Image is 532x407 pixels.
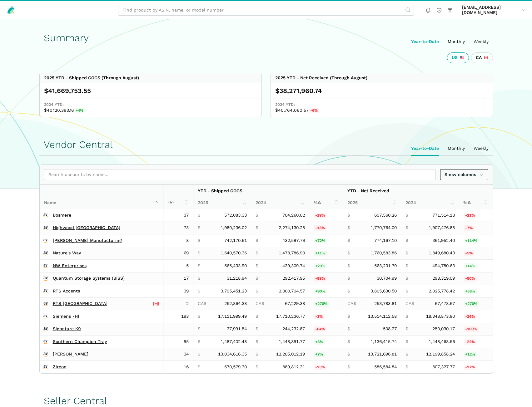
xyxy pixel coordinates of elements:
[429,288,455,294] span: 2,025,778.42
[221,225,247,231] span: 1,980,236.02
[218,314,247,319] span: 17,111,999.49
[163,310,193,323] td: 193
[459,197,492,209] th: %Δ: activate to sort column ascending
[464,365,477,370] span: -27%
[44,395,107,406] h1: Seller Central
[163,234,193,247] td: 8
[347,314,350,319] span: $
[256,263,258,269] span: $
[285,301,305,306] span: 67,229.38
[309,197,343,209] th: %Δ: activate to sort column ascending
[459,297,493,310] td: 276.09%
[405,339,408,345] span: $
[309,323,343,336] td: -84.44%
[163,260,193,272] td: 5
[275,75,367,81] div: 2025 YTD - Net Received (Through August)
[198,213,200,218] span: $
[464,251,475,256] span: -5%
[429,225,455,231] span: 1,907,476.88
[314,365,327,370] span: -25%
[429,339,455,345] span: 1,448,468.56
[282,326,305,332] span: 244,232.87
[198,339,200,345] span: $
[309,272,343,285] td: -89.32%
[314,276,327,282] span: -89%
[53,276,125,281] a: Quantum Storage Systems (BISS)
[368,351,397,357] span: 13,721,696.81
[405,301,414,306] span: CA$
[163,272,193,285] td: 17
[377,276,397,281] span: 30,704.99
[282,276,305,281] span: 292,417.95
[374,301,397,306] span: 253,783.81
[44,169,436,180] input: Search accounts by name...
[314,225,327,231] span: -13%
[405,364,408,370] span: $
[405,351,408,357] span: $
[221,288,247,294] span: 3,795,451.23
[53,238,122,243] a: [PERSON_NAME] Manufacturing
[445,171,484,178] span: Show columns
[53,326,81,332] a: Signature K9
[53,250,81,256] a: Nature's Way
[309,348,343,361] td: 6.80%
[407,141,443,156] ui-tab: Year-to-Date
[347,225,350,231] span: $
[282,213,305,218] span: 704,260.02
[405,314,408,319] span: $
[309,297,343,310] td: 276.12%
[347,326,350,332] span: $
[432,213,455,218] span: 771,514.18
[198,351,200,357] span: $
[459,209,493,222] td: -21.25%
[370,339,397,345] span: 1,136,415.74
[432,276,455,281] span: 298,319.09
[74,108,85,114] span: +4%
[221,250,247,256] span: 1,640,570.36
[464,263,477,269] span: +14%
[464,238,479,244] span: +114%
[314,263,327,269] span: +29%
[44,86,257,95] div: $41,669,753.55
[224,301,247,306] span: 252,864.38
[469,35,493,49] ui-tab: Weekly
[163,336,193,348] td: 95
[484,56,488,60] img: 243-canada-6dcbff6b5ddfbc3d576af9e026b5d206327223395eaa30c1e22b34077c083801.svg
[44,108,257,114] span: $40,120,393.16
[53,263,87,269] a: NW Enterprises
[459,247,493,260] td: -4.82%
[464,326,479,332] span: -100%
[347,339,350,345] span: $
[459,222,493,234] td: -7.17%
[347,263,350,269] span: $
[432,263,455,269] span: 494,780.63
[118,5,414,16] input: Find product by ASIN, name, or model number
[368,314,397,319] span: 13,514,112.58
[198,225,200,231] span: $
[309,247,343,260] td: 10.94%
[405,263,408,269] span: $
[347,188,389,193] strong: YTD - Net Received
[309,108,320,114] span: -6%
[193,197,251,209] th: 2025: activate to sort column ascending
[256,288,258,294] span: $
[218,351,247,357] span: 13,034,616.35
[370,250,397,256] span: 1,760,583.86
[383,326,397,332] span: 508.27
[53,225,120,231] a: Highwood [GEOGRAPHIC_DATA]
[464,289,477,294] span: +88%
[198,238,200,243] span: $
[40,185,163,209] th: Name : activate to sort column descending
[163,222,193,234] td: 73
[432,326,455,332] span: 250,030.17
[309,361,343,373] td: -24.64%
[53,314,79,319] a: Siemens -HI
[53,301,107,306] a: RTS [GEOGRAPHIC_DATA]
[405,225,408,231] span: $
[163,209,193,222] td: 37
[459,323,493,336] td: -99.80%
[309,222,343,234] td: -12.92%
[347,238,350,243] span: $
[347,288,350,294] span: $
[432,364,455,370] span: 807,327.77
